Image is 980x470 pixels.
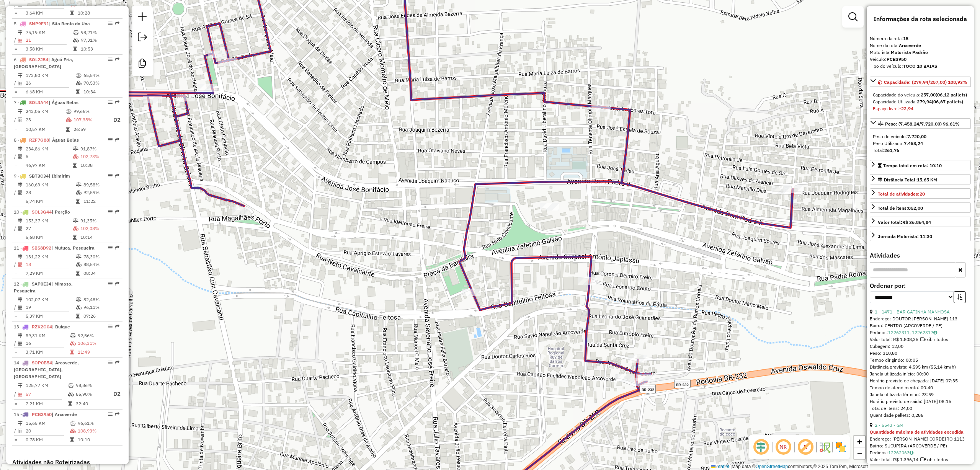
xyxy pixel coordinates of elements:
td: = [14,45,18,53]
td: 96,11% [83,304,119,311]
em: Rota exportada [115,281,119,286]
a: Capacidade: (279,94/257,00) 108,93% [870,77,971,87]
td: 89,58% [83,181,119,189]
span: SNP9F91 [29,21,49,26]
td: 28 [25,189,75,196]
i: Total de Atividades [18,117,23,122]
a: Zoom in [854,436,865,447]
a: 12262063 [888,450,913,455]
strong: 261,76 [884,147,899,153]
span: Peso: (7.458,24/7.720,00) 96,61% [885,121,960,127]
em: Opções [108,324,113,329]
em: Opções [108,137,113,142]
td: 92,59% [83,189,119,196]
div: Valor total: [878,219,931,226]
a: OpenStreetMap [756,464,788,469]
td: 6,68 KM [25,88,75,96]
td: = [14,126,18,133]
div: Total de itens: 24,00 [870,405,971,412]
i: Distância Total [18,30,23,35]
span: | Mutuca, Pesqueira [51,245,95,251]
strong: -22,94 [899,106,913,111]
span: + [857,437,862,446]
td: / [14,261,18,268]
span: 9 - [14,173,70,179]
span: Capacidade: (279,94/257,00) 108,93% [884,79,967,85]
i: Total de Atividades [18,305,23,310]
i: Observações [933,330,937,335]
i: Tempo total em rota [70,437,74,442]
td: 15,65 KM [25,419,70,427]
span: | Aguá Fria, [GEOGRAPHIC_DATA] [14,57,73,69]
td: = [14,197,18,205]
span: Ocultar NR [774,438,792,456]
em: Opções [108,209,113,214]
div: Total: [873,147,968,154]
td: 243,05 KM [25,108,65,115]
a: Distância Total:15,65 KM [870,174,971,184]
td: 3,71 KM [25,348,70,356]
i: Tempo total em rota [73,235,77,240]
a: Valor total:R$ 36.864,84 [870,217,971,227]
i: Tempo total em rota [73,47,77,51]
td: = [14,9,18,17]
div: Map data © contributors,© 2025 TomTom, Microsoft [709,463,870,470]
span: SBT3C34 [29,173,49,179]
td: 10:10 [77,436,119,444]
td: / [14,115,18,125]
td: = [14,88,18,96]
td: 173,80 KM [25,72,75,79]
strong: 257,00 [921,92,936,98]
em: Opções [108,57,113,62]
span: SAP0E34 [32,281,51,287]
h4: Informações da rota selecionada [870,15,971,23]
i: % de utilização do peso [76,255,82,259]
i: % de utilização do peso [76,297,82,302]
span: 6 - [14,57,73,69]
td: 10,57 KM [25,126,65,133]
i: % de utilização do peso [70,421,76,426]
div: Peso: 310,80 [870,350,971,357]
td: 10:38 [80,162,119,169]
div: Valor total: R$ 1.396,14 [870,456,971,463]
i: Total de Atividades [18,190,23,195]
td: 57 [25,389,68,399]
div: Pedidos: [870,329,971,336]
span: | [730,464,732,469]
td: 131,22 KM [25,253,75,261]
a: 1 - 1471 - BAR GATINHA MANHOSA [875,309,950,315]
i: % de utilização do peso [70,333,76,338]
span: 12 - [14,281,73,294]
td: 102,08% [80,225,119,232]
i: Tempo total em rota [73,163,77,168]
td: 20 [25,427,70,435]
td: 10:53 [80,45,119,53]
td: 18 [25,261,75,268]
em: Rota exportada [115,324,119,329]
em: Opções [108,173,113,178]
strong: PCB3950 [887,56,906,62]
a: Exportar sessão [135,29,150,47]
td: 97,31% [80,36,119,44]
span: 10 - [14,209,70,215]
strong: 7.458,24 [904,140,923,146]
td: = [14,233,18,241]
button: Ordem crescente [954,291,966,303]
strong: 20 [920,191,925,197]
i: Tempo total em rota [70,350,74,354]
strong: TOCO 10 BAIAS [903,63,937,69]
span: | Buíque [52,324,70,330]
td: 102,73% [80,153,119,160]
div: Endereço: [PERSON_NAME] CORDEIRO 1113 [870,436,971,442]
span: 5 - [14,21,90,26]
p: D2 [108,116,121,124]
td: 10:28 [77,9,119,17]
div: Motorista: [870,49,971,56]
span: | Porção [52,209,70,215]
strong: (06,67 pallets) [932,99,963,104]
div: Capacidade: (279,94/257,00) 108,93% [870,88,971,115]
strong: 852,00 [908,205,923,211]
div: Espaço livre: [873,105,968,112]
div: Valor total: R$ 1.808,35 [870,336,971,343]
strong: R$ 36.864,84 [902,219,931,225]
